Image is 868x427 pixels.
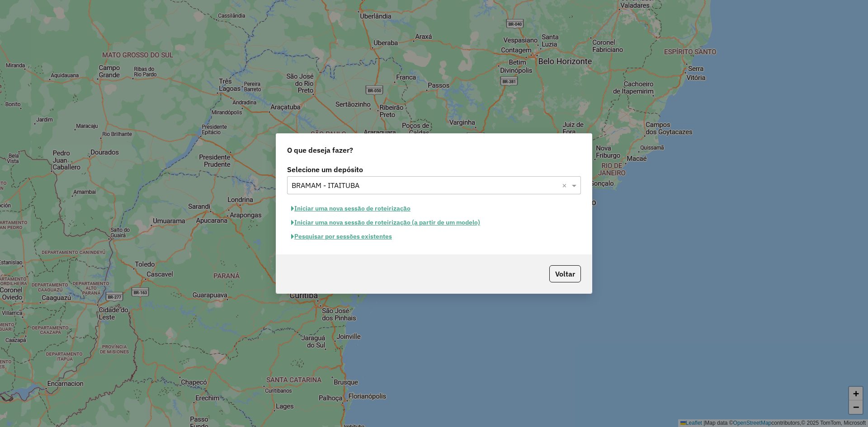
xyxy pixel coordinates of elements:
button: Iniciar uma nova sessão de roteirização (a partir de um modelo) [287,216,484,230]
span: Clear all [562,180,570,191]
button: Voltar [549,265,581,282]
button: Pesquisar por sessões existentes [287,230,396,244]
button: Iniciar uma nova sessão de roteirização [287,202,415,216]
label: Selecione um depósito [287,164,581,175]
span: O que deseja fazer? [287,145,353,155]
